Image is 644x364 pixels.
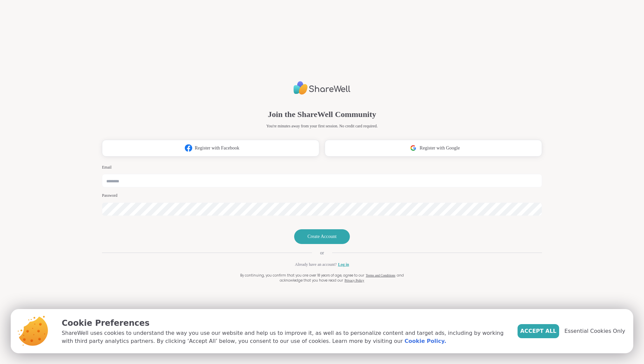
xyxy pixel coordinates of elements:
[405,337,446,345] a: Cookie Policy.
[287,261,342,267] span: Already have an account?
[416,144,464,151] span: Register with Google
[102,140,319,157] button: Register with Facebook
[102,165,542,170] h3: Email
[520,327,556,335] span: Accept All
[250,273,374,278] span: By continuing, you confirm that you are over 18 years of age, agree to our
[357,278,380,283] a: Privacy Policy
[190,144,244,151] span: Register with Facebook
[62,317,507,329] p: Cookie Preferences
[177,142,190,154] img: ShareWell Logomark
[62,329,507,345] p: ShareWell uses cookies to understand the way you use our website and help us to improve it, as we...
[293,78,351,98] img: ShareWell Logo
[565,327,625,335] span: Essential Cookies Only
[284,278,355,283] span: and acknowledge that you have read our
[325,140,542,157] button: Register with Google
[403,142,416,154] img: ShareWell Logomark
[102,193,542,198] h3: Password
[264,273,394,283] a: Terms and Conditions
[343,261,357,267] a: Log in
[312,249,332,256] span: or
[253,123,391,129] p: You're minutes away from your first session. No credit card required.
[303,233,342,240] span: Create Account
[518,324,559,338] button: Accept All
[258,108,386,120] h1: Join the ShareWell Community
[289,229,355,244] button: Create Account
